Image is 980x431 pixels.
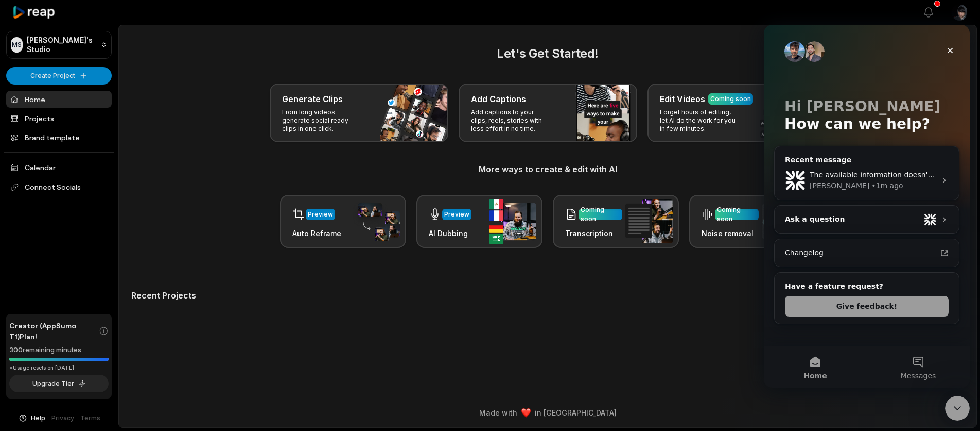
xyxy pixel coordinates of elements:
[282,93,343,105] h3: Generate Clips
[565,228,622,239] h3: Transcription
[444,210,469,219] div: Preview
[581,205,620,224] div: Coming soon
[6,178,112,196] span: Connect Socials
[51,413,74,423] a: Privacy
[18,413,45,423] button: Help
[6,91,112,108] a: Home
[9,364,109,372] div: *Usage resets on [DATE]
[717,205,757,224] div: Coming soon
[9,375,109,392] button: Upgrade Tier
[308,210,333,219] div: Preview
[131,163,964,175] h3: More ways to create & edit with AI
[292,228,341,239] h3: Auto Reframe
[710,94,751,104] div: Coming soon
[353,202,400,242] img: auto_reframe.png
[6,110,112,127] a: Projects
[80,413,100,423] a: Terms
[6,67,112,85] button: Create Project
[762,204,809,239] img: noise_removal.png
[521,408,531,418] img: heart emoji
[282,108,362,133] p: From long videos generate social ready clips in one click.
[764,25,970,388] iframe: Intercom live chat
[429,228,471,239] h3: AI Dubbing
[31,413,45,423] span: Help
[625,199,673,243] img: transcription.png
[471,108,551,133] p: Add captions to your clips, reels, stories with less effort in no time.
[945,396,970,421] iframe: Intercom live chat
[9,345,109,355] div: 300 remaining minutes
[27,36,97,54] p: [PERSON_NAME]'s Studio
[660,93,705,105] h3: Edit Videos
[131,290,196,301] h2: Recent Projects
[6,129,112,146] a: Brand template
[11,37,23,53] div: MS
[471,93,526,105] h3: Add Captions
[128,407,967,418] div: Made with in [GEOGRAPHIC_DATA]
[6,159,112,176] a: Calendar
[9,320,99,342] span: Creator (AppSumo T1) Plan!
[660,108,740,133] p: Forget hours of editing, let AI do the work for you in few minutes.
[489,199,536,244] img: ai_dubbing.png
[131,44,964,63] h2: Let's Get Started!
[702,228,759,239] h3: Noise removal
